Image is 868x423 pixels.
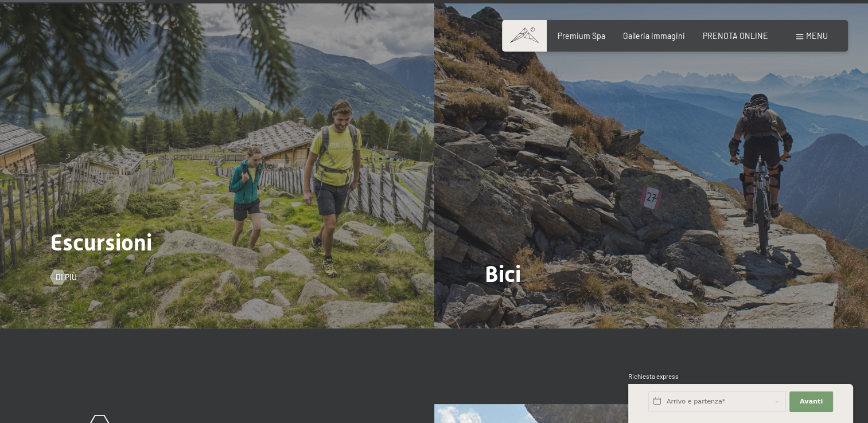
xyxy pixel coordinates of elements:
[50,229,152,256] span: Escursioni
[627,398,629,406] span: 1
[800,397,823,406] span: Avanti
[703,31,768,41] a: PRENOTA ONLINE
[623,31,685,41] a: Galleria immagini
[806,31,828,41] span: Menu
[789,391,833,412] button: Avanti
[489,303,511,315] span: Di più
[50,272,77,283] a: Di più
[628,373,679,380] span: Richiesta express
[485,303,511,315] a: Di più
[56,272,77,283] span: Di più
[323,238,410,250] span: Consenso marketing*
[485,261,521,287] span: Bici
[558,31,605,41] a: Premium Spa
